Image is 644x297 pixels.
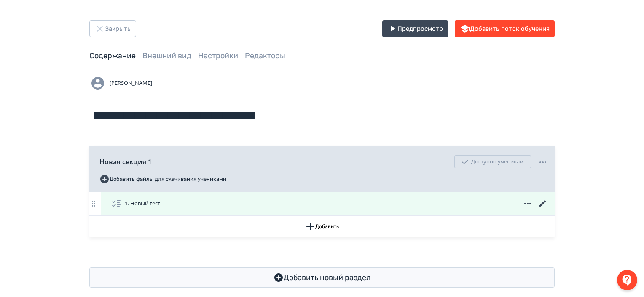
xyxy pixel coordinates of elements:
[89,192,555,216] div: 1. Новый тест
[125,199,160,208] span: 1. Новый тест
[89,51,136,60] a: Содержание
[455,20,555,37] button: Добавить поток обучения
[99,157,152,167] span: Новая секция 1
[382,20,448,37] button: Предпросмотр
[89,216,555,237] button: Добавить
[89,267,555,288] button: Добавить новый раздел
[99,172,226,186] button: Добавить файлы для скачивания учениками
[454,155,531,168] div: Доступно ученикам
[89,20,136,37] button: Закрыть
[142,51,191,60] a: Внешний вид
[110,79,152,87] span: [PERSON_NAME]
[198,51,238,60] a: Настройки
[245,51,285,60] a: Редакторы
